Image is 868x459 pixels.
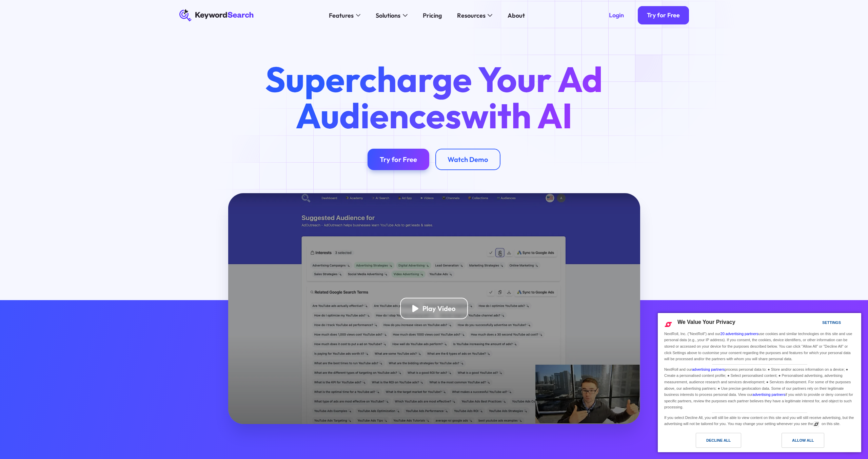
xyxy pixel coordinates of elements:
[457,11,486,20] div: Resources
[422,304,456,313] div: Play Video
[721,332,758,336] a: 20 advertising partners
[663,413,856,428] div: If you select Decline All, you will still be able to view content on this site and you will still...
[692,367,725,371] a: advertising partners
[461,93,572,137] span: with AI
[662,433,759,451] a: Decline All
[810,317,827,330] a: Settings
[380,155,417,164] div: Try for Free
[638,6,689,24] a: Try for Free
[609,12,624,19] div: Login
[508,11,525,20] div: About
[792,437,814,444] div: Allow All
[376,11,400,20] div: Solutions
[228,193,640,424] a: open lightbox
[677,319,735,325] span: We Value Your Privacy
[822,319,841,326] div: Settings
[448,155,488,164] div: Watch Demo
[752,392,785,397] a: advertising partners
[423,11,442,20] div: Pricing
[647,12,680,19] div: Try for Free
[329,11,354,20] div: Features
[663,365,856,411] div: NextRoll and our process personal data to: ● Store and/or access information on a device; ● Creat...
[368,149,429,170] a: Try for Free
[663,330,856,363] div: NextRoll, Inc. ("NextRoll") and our use cookies and similar technologies on this site and use per...
[600,6,633,24] a: Login
[759,433,857,451] a: Allow All
[503,9,529,21] a: About
[251,61,617,133] h1: Supercharge Your Ad Audiences
[706,437,731,444] div: Decline All
[418,9,446,21] a: Pricing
